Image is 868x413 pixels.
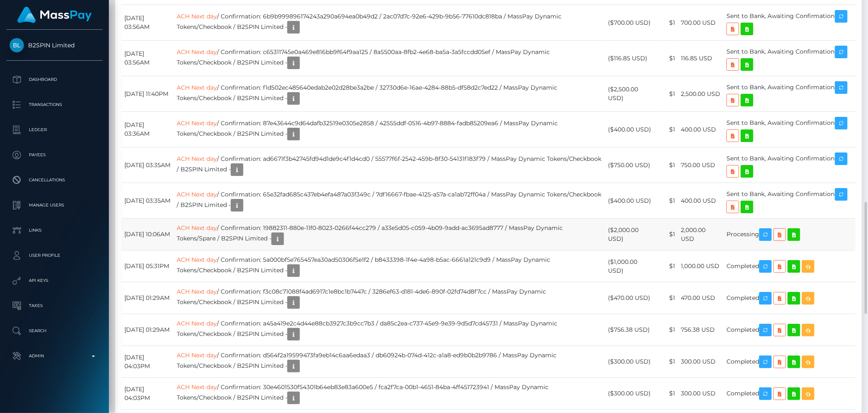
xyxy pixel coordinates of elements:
a: ACH Next day [177,351,217,359]
a: ACH Next day [177,224,217,232]
a: Payees [6,145,103,165]
td: ($300.00 USD) [605,378,656,410]
td: Completed [724,378,855,410]
td: $1 [657,183,678,219]
td: [DATE] 05:31PM [121,250,174,282]
td: Sent to Bank, Awaiting Confirmation [724,76,855,112]
p: Admin [10,350,99,362]
td: ($756.38 USD) [605,314,656,346]
p: Links [10,224,99,237]
td: $1 [657,346,678,378]
a: ACH Next day [177,48,217,56]
td: ($300.00 USD) [605,346,656,378]
td: ($2,500.00 USD) [605,76,656,112]
a: Dashboard [6,69,103,90]
a: Cancellations [6,170,103,191]
td: 1,000.00 USD [678,250,724,282]
td: Completed [724,346,855,378]
td: $1 [657,378,678,410]
td: 750.00 USD [678,147,724,183]
td: [DATE] 01:29AM [121,314,174,346]
td: $1 [657,112,678,147]
td: / Confirmation: 19882311-880e-11f0-8023-0266f44cc279 / a33e5d05-c059-4b09-9add-ac3695ad8777 / Mas... [174,219,605,250]
a: ACH Next day [177,191,217,198]
td: / Confirmation: ad6671f3b42745fd94d1de9c4f1d4cd0 / 55577f6f-2542-459b-8f30-54131f183f79 / MassPay... [174,147,605,183]
td: / Confirmation: 30e4601530f54301b64eb83e83a600e5 / fca2f7ca-00b1-4651-84ba-4ff451723941 / MassPay... [174,378,605,410]
td: 116.85 USD [678,41,724,76]
td: / Confirmation: d564f2a19599473fa9eb14c6aa6edaa3 / db60924b-074d-412c-a1a8-ed9b0b2b9786 / MassPay... [174,346,605,378]
a: ACH Next day [177,320,217,327]
a: ACH Next day [177,256,217,263]
td: ($750.00 USD) [605,147,656,183]
td: Sent to Bank, Awaiting Confirmation [724,147,855,183]
td: [DATE] 01:29AM [121,282,174,314]
td: 756.38 USD [678,314,724,346]
td: $1 [657,219,678,250]
td: / Confirmation: 65e32fad685c437eb4efa487a03f349c / 7df16667-fbae-4125-a57a-ca1ab72ff04a / MassPay... [174,183,605,219]
td: / Confirmation: f3c08c71088f4ad6917c1e8bc1b7447c / 3286ef63-d181-4de6-890f-02fd74d8f7cc / MassPay... [174,282,605,314]
a: User Profile [6,245,103,266]
td: 2,500.00 USD [678,76,724,112]
p: Transactions [10,98,99,111]
a: Links [6,220,103,241]
a: API Keys [6,270,103,291]
td: Completed [724,250,855,282]
td: $1 [657,282,678,314]
td: [DATE] 03:35AM [121,183,174,219]
td: / Confirmation: f1d502ec485640edab2e02d28be3a2be / 32730d6e-16ae-4284-88b5-df58d2c7ed22 / MassPay... [174,76,605,112]
td: ($2,000.00 USD) [605,219,656,250]
a: Transactions [6,94,103,115]
td: ($400.00 USD) [605,183,656,219]
td: / Confirmation: 6b9b999896174243a290a694ea0b49d2 / 2ac07d7c-92e6-429b-9b56-77610dc818ba / MassPay... [174,5,605,41]
td: / Confirmation: a45a419e2c4d44e88cb3927c3b9cc7b3 / da85c2ea-c737-45e9-9e39-9d5d7cd45731 / MassPay... [174,314,605,346]
td: [DATE] 04:03PM [121,346,174,378]
td: [DATE] 03:56AM [121,41,174,76]
p: Cancellations [10,174,99,186]
td: / Confirmation: 5a000bf5e765457ea30ad50306f5e1f2 / b8433398-1f4e-4a98-b5ac-6661a121c9d9 / MassPay... [174,250,605,282]
p: Payees [10,149,99,161]
td: $1 [657,147,678,183]
td: 700.00 USD [678,5,724,41]
td: ($116.85 USD) [605,41,656,76]
td: Sent to Bank, Awaiting Confirmation [724,41,855,76]
a: ACH Next day [177,84,217,91]
td: Sent to Bank, Awaiting Confirmation [724,5,855,41]
td: 300.00 USD [678,346,724,378]
p: Search [10,325,99,337]
td: / Confirmation: c65311745e0a469e816bb9f64f9aa125 / 8a5500aa-8fb2-4e68-ba5a-3a5fccdd05ef / MassPay... [174,41,605,76]
td: $1 [657,250,678,282]
a: Taxes [6,295,103,316]
td: Completed [724,314,855,346]
td: [DATE] 03:56AM [121,5,174,41]
td: Processing [724,219,855,250]
td: 470.00 USD [678,282,724,314]
td: $1 [657,41,678,76]
td: Completed [724,282,855,314]
td: [DATE] 04:03PM [121,378,174,410]
td: [DATE] 03:36AM [121,112,174,147]
a: ACH Next day [177,155,217,163]
td: ($400.00 USD) [605,112,656,147]
p: User Profile [10,249,99,262]
td: $1 [657,5,678,41]
a: Admin [6,346,103,367]
a: ACH Next day [177,119,217,127]
img: B2SPIN Limited [10,38,24,52]
td: ($470.00 USD) [605,282,656,314]
td: [DATE] 11:40PM [121,76,174,112]
td: / Confirmation: 87e43644c9d64dafb32519e0305e2858 / 42555ddf-0516-4b97-8884-fadb85209ea6 / MassPay... [174,112,605,147]
a: ACH Next day [177,288,217,295]
td: [DATE] 03:35AM [121,147,174,183]
p: Dashboard [10,73,99,86]
a: Manage Users [6,195,103,216]
td: Sent to Bank, Awaiting Confirmation [724,112,855,147]
p: Manage Users [10,199,99,212]
p: Ledger [10,124,99,136]
td: [DATE] 10:06AM [121,219,174,250]
td: $1 [657,314,678,346]
td: 300.00 USD [678,378,724,410]
td: ($700.00 USD) [605,5,656,41]
p: API Keys [10,274,99,287]
img: MassPay Logo [17,7,92,23]
a: ACH Next day [177,13,217,20]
